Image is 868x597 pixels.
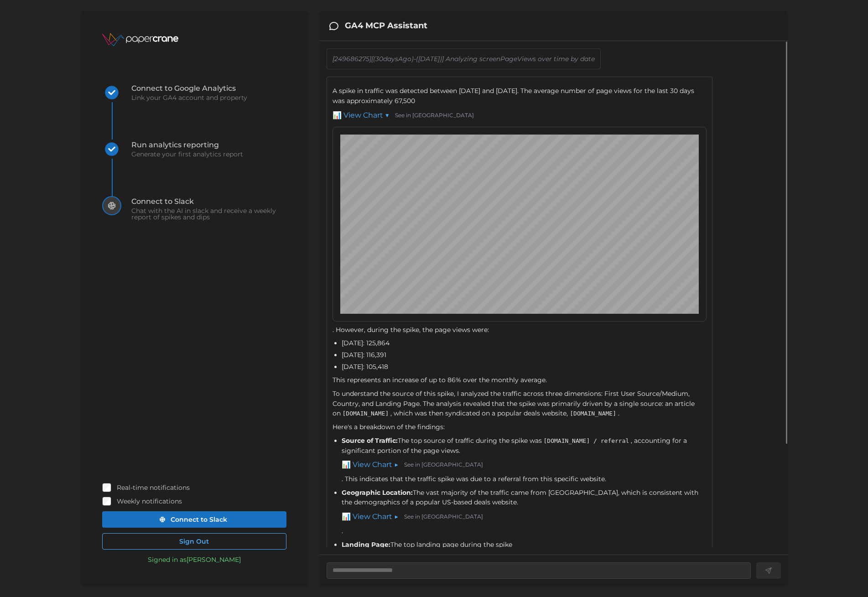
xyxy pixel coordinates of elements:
span: Link your GA4 account and property [131,94,247,101]
label: Weekly notifications [111,497,182,506]
li: [DATE]: 125,864 [342,338,707,348]
h3: GA4 MCP Assistant [345,20,427,31]
code: [DOMAIN_NAME] [341,409,391,418]
code: [DOMAIN_NAME] [568,409,618,418]
li: [DATE]: 105,418 [342,362,707,372]
div: Here's a breakdown of the findings: [333,422,707,432]
strong: Landing Page: [342,540,390,549]
a: See in [GEOGRAPHIC_DATA] [404,461,483,469]
button: Sign Out [102,533,286,550]
span: Sign Out [179,534,209,549]
div: The top source of traffic during the spike was , accounting for a significant portion of the page... [342,436,707,484]
div: This represents an increase of up to 86% over the monthly average. [333,375,707,385]
button: Run analytics reportingGenerate your first analytics report [102,140,243,196]
p: [249686275][(30daysAgo)-([DATE])] Analyzing screenPageViews over time by date [333,54,595,63]
a: See in [GEOGRAPHIC_DATA] [395,111,474,120]
code: [DOMAIN_NAME] / referral [542,436,631,445]
span: Chat with the AI in slack and receive a weekly report of spikes and dips [131,208,286,220]
p: Signed in as [PERSON_NAME] [148,555,241,564]
span: Connect to Slack [171,512,227,527]
li: [DATE]: 116,391 [342,350,707,360]
strong: Source of Traffic: [342,436,398,445]
strong: Geographic Location: [342,488,413,497]
span: Connect to Slack [131,198,286,205]
span: Connect to Google Analytics [131,85,247,92]
a: 📊 View Chart ▶ [342,459,399,471]
div: To understand the source of this spike, I analyzed the traffic across three dimensions: First Use... [333,389,707,419]
a: 📊 View Chart ▼ [333,110,390,121]
div: A spike in traffic was detected between [DATE] and [DATE]. The average number of page views for t... [333,86,707,335]
span: Run analytics reporting [131,141,243,149]
button: Connect to Google AnalyticsLink your GA4 account and property [102,83,247,140]
a: See in [GEOGRAPHIC_DATA] [404,513,483,521]
span: Generate your first analytics report [131,151,243,157]
a: 📊 View Chart ▶ [342,511,399,523]
label: Real-time notifications [111,483,190,492]
div: The vast majority of the traffic came from [GEOGRAPHIC_DATA], which is consistent with the demogr... [342,488,707,536]
button: Connect to Slack [102,511,286,528]
button: Connect to SlackChat with the AI in slack and receive a weekly report of spikes and dips [102,196,286,253]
